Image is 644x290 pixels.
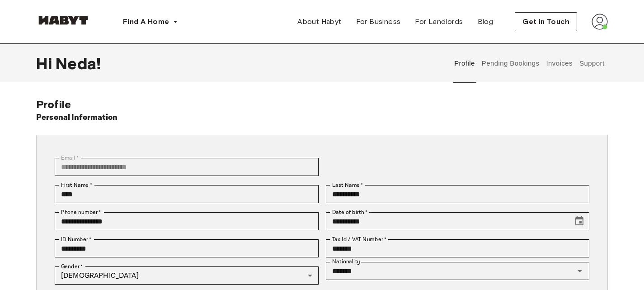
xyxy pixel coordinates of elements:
[36,54,56,73] span: Hi
[61,208,101,216] label: Phone number
[515,12,577,31] button: Get in Touch
[545,43,573,83] button: Invoices
[290,13,348,31] a: About Habyt
[578,43,606,83] button: Support
[36,111,118,124] h6: Personal Information
[451,43,608,83] div: user profile tabs
[61,181,92,189] label: First Name
[408,13,470,31] a: For Landlords
[123,16,169,27] span: Find A Home
[522,16,569,27] span: Get in Touch
[470,13,501,31] a: Blog
[36,98,71,111] span: Profile
[55,158,319,176] div: You can't change your email address at the moment. Please reach out to customer support in case y...
[332,235,386,243] label: Tax Id / VAT Number
[356,16,401,27] span: For Business
[478,16,494,27] span: Blog
[332,258,360,266] label: Nationality
[453,43,476,83] button: Profile
[297,16,341,27] span: About Habyt
[116,13,185,31] button: Find A Home
[480,43,541,83] button: Pending Bookings
[55,266,319,285] div: [DEMOGRAPHIC_DATA]
[592,14,608,30] img: avatar
[332,208,367,216] label: Date of birth
[415,16,463,27] span: For Landlords
[61,262,83,271] label: Gender
[349,13,408,31] a: For Business
[332,181,363,189] label: Last Name
[61,235,91,243] label: ID Number
[570,212,588,230] button: Choose date, selected date is Oct 31, 1985
[61,154,79,162] label: Email
[56,54,101,73] span: Neda !
[573,265,586,277] button: Open
[36,16,90,25] img: Habyt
